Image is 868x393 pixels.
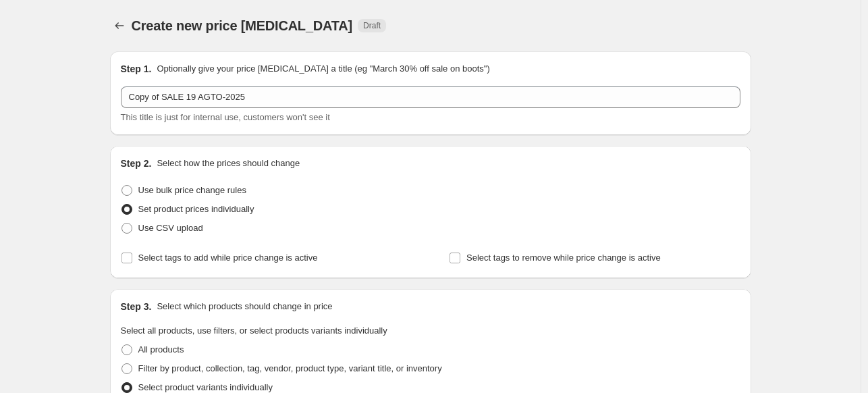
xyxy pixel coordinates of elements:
h2: Step 2. [121,157,152,170]
p: Select how the prices should change [157,157,300,170]
span: Select tags to add while price change is active [138,253,318,263]
button: Price change jobs [110,16,129,35]
span: Select tags to remove while price change is active [466,253,661,263]
p: Select which products should change in price [157,300,332,313]
h2: Step 3. [121,300,152,313]
span: This title is just for internal use, customers won't see it [121,112,330,122]
span: Draft [363,20,381,31]
span: All products [138,344,184,355]
p: Optionally give your price [MEDICAL_DATA] a title (eg "March 30% off sale on boots") [157,62,489,76]
input: 30% off holiday sale [121,86,740,108]
h2: Step 1. [121,62,152,76]
span: Select all products, use filters, or select products variants individually [121,325,387,336]
span: Use bulk price change rules [138,185,246,195]
span: Create new price [MEDICAL_DATA] [132,18,353,33]
span: Select product variants individually [138,382,273,392]
span: Set product prices individually [138,204,254,214]
span: Filter by product, collection, tag, vendor, product type, variant title, or inventory [138,363,442,373]
span: Use CSV upload [138,223,203,233]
